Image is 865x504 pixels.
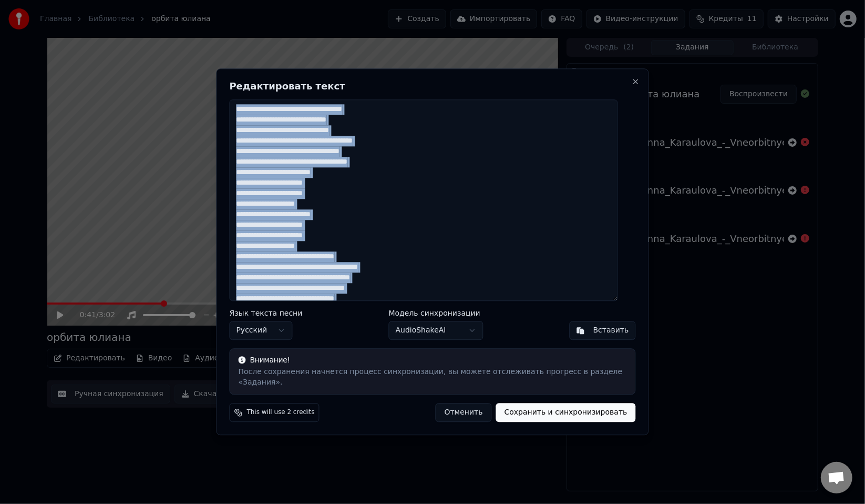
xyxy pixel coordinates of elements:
[230,310,303,317] label: Язык текста песни
[230,82,636,91] h2: Редактировать текст
[593,326,629,336] div: Вставить
[389,310,483,317] label: Модель синхронизации
[239,356,627,366] div: Внимание!
[496,404,636,422] button: Сохранить и синхронизировать
[239,367,627,388] div: После сохранения начнется процесс синхронизации, вы можете отслеживать прогресс в разделе «Задания».
[570,321,636,340] button: Вставить
[247,409,315,417] span: This will use 2 credits
[436,404,492,422] button: Отменить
